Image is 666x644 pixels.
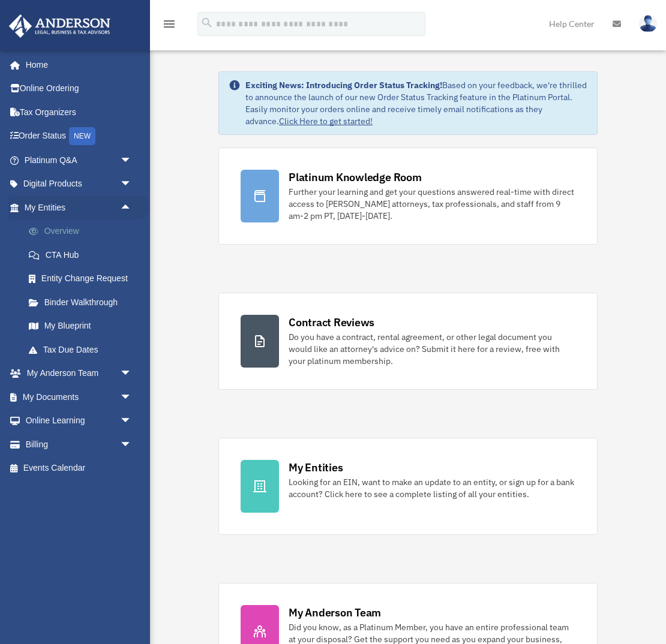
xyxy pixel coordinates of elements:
[8,195,150,219] a: My Entitiesarrow_drop_up
[218,293,598,390] a: Contract Reviews Do you have a contract, rental agreement, or other legal document you would like...
[289,170,422,185] div: Platinum Knowledge Room
[17,290,150,314] a: Binder Walkthrough
[289,315,374,330] div: Contract Reviews
[218,438,598,535] a: My Entities Looking for an EIN, want to make an update to an entity, or sign up for a bank accoun...
[69,127,95,145] div: NEW
[200,16,214,29] i: search
[8,100,150,124] a: Tax Organizers
[17,267,150,291] a: Entity Change Request
[120,362,144,386] span: arrow_drop_down
[120,409,144,434] span: arrow_drop_down
[8,172,150,196] a: Digital Productsarrow_drop_down
[279,116,373,127] a: Click Here to get started!
[5,14,114,38] img: Anderson Advisors Platinum Portal
[8,409,150,433] a: Online Learningarrow_drop_down
[162,21,176,31] a: menu
[289,460,343,475] div: My Entities
[8,124,150,149] a: Order StatusNEW
[17,243,150,267] a: CTA Hub
[639,15,657,32] img: User Pic
[17,219,150,243] a: Overview
[289,476,575,500] div: Looking for an EIN, want to make an update to an entity, or sign up for a bank account? Click her...
[120,195,144,220] span: arrow_drop_up
[245,79,587,127] div: Based on your feedback, we're thrilled to announce the launch of our new Order Status Tracking fe...
[289,186,575,222] div: Further your learning and get your questions answered real-time with direct access to [PERSON_NAM...
[245,80,442,91] strong: Exciting News: Introducing Order Status Tracking!
[8,148,150,172] a: Platinum Q&Aarrow_drop_down
[289,605,381,620] div: My Anderson Team
[17,338,150,362] a: Tax Due Dates
[8,53,144,77] a: Home
[120,432,144,457] span: arrow_drop_down
[120,148,144,173] span: arrow_drop_down
[8,77,150,101] a: Online Ordering
[120,385,144,410] span: arrow_drop_down
[120,172,144,197] span: arrow_drop_down
[8,362,150,386] a: My Anderson Teamarrow_drop_down
[8,385,150,409] a: My Documentsarrow_drop_down
[8,456,150,480] a: Events Calendar
[17,314,150,338] a: My Blueprint
[162,17,176,31] i: menu
[218,148,598,245] a: Platinum Knowledge Room Further your learning and get your questions answered real-time with dire...
[289,331,575,367] div: Do you have a contract, rental agreement, or other legal document you would like an attorney's ad...
[8,432,150,456] a: Billingarrow_drop_down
